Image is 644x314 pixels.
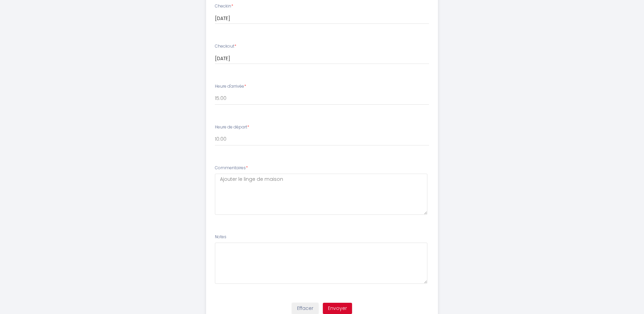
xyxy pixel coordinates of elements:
[215,124,249,130] label: Heure de départ
[215,83,246,90] label: Heure d'arrivée
[215,165,248,171] label: Commentaires
[215,43,236,50] label: Checkout
[215,234,226,240] label: Notes
[215,3,233,10] label: Checkin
